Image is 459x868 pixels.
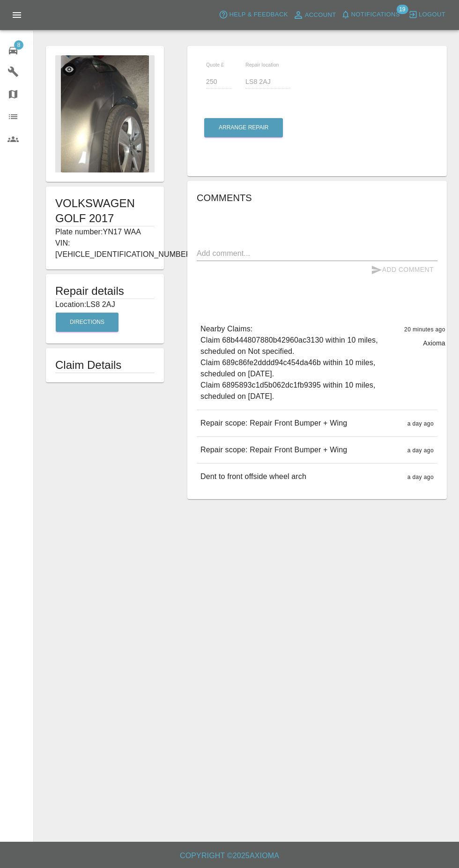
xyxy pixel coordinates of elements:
[419,9,445,20] span: Logout
[7,849,452,862] h6: Copyright © 2025 Axioma
[14,40,23,50] span: 8
[55,358,155,373] h1: Claim Details
[55,238,155,260] p: VIN: [VEHICLE_IDENTIFICATION_NUMBER]
[200,323,397,402] p: Nearby Claims: Claim 68b444807880b42960ac3130 within 10 miles, scheduled on Not specified. Claim ...
[245,62,279,67] span: Repair location
[290,7,339,22] a: Account
[206,62,224,67] span: Quote £
[305,10,336,21] span: Account
[55,284,155,299] h5: Repair details
[406,7,448,22] button: Logout
[55,226,155,238] p: Plate number: YN17 WAA
[197,190,437,205] h6: Comments
[200,418,347,429] p: Repair scope: Repair Front Bumper + Wing
[423,338,445,348] p: Axioma
[200,471,306,482] p: Dent to front offside wheel arch
[407,447,434,454] span: a day ago
[396,5,408,14] span: 19
[204,118,283,137] button: Arrange Repair
[55,55,155,172] img: 10878bca-82e6-4708-b823-7c4a9f5c1b09
[404,326,445,333] span: 20 minutes ago
[56,313,118,332] button: Directions
[407,420,434,427] span: a day ago
[55,196,155,226] h1: VOLKSWAGEN GOLF 2017
[200,444,347,456] p: Repair scope: Repair Front Bumper + Wing
[351,9,400,20] span: Notifications
[229,9,288,20] span: Help & Feedback
[6,4,28,26] button: Open drawer
[55,299,155,310] p: Location: LS8 2AJ
[216,7,290,22] button: Help & Feedback
[407,474,434,480] span: a day ago
[339,7,402,22] button: Notifications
